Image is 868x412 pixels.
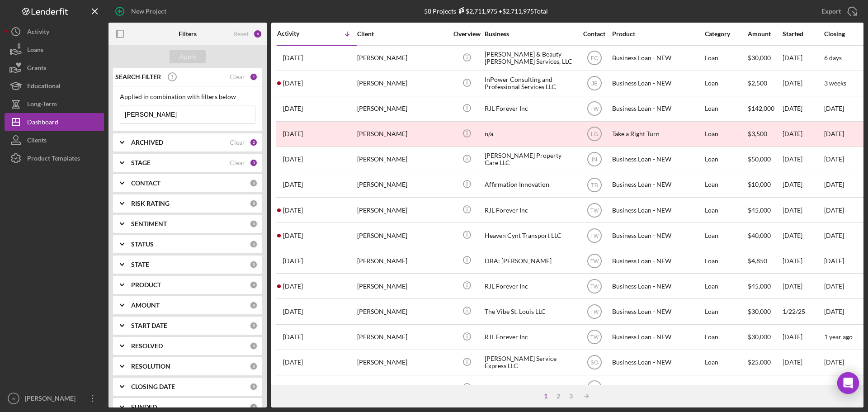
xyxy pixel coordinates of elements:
[783,325,823,349] div: [DATE]
[131,363,170,370] b: RESOLUTION
[131,261,149,268] b: STATE
[591,385,598,391] text: FC
[824,282,844,290] time: [DATE]
[783,30,823,38] div: Started
[824,333,853,341] time: 1 year ago
[705,173,747,197] div: Loan
[450,30,484,38] div: Overview
[424,7,548,15] div: 58 Projects • $2,711,975 Total
[485,299,575,323] div: The Vibe St. Louis LLC
[612,299,703,323] div: Business Loan - NEW
[131,241,154,248] b: STATUS
[748,206,771,214] span: $45,000
[233,30,249,38] div: Reset
[705,30,747,38] div: Category
[748,257,767,265] span: $4,850
[250,362,258,370] div: 0
[108,2,175,20] button: New Project
[612,350,703,374] div: Business Loan - NEW
[824,206,844,214] time: [DATE]
[705,223,747,247] div: Loan
[131,403,157,411] b: FUNDED
[783,249,823,273] div: [DATE]
[612,173,703,197] div: Business Loan - NEW
[590,334,599,341] text: TW
[485,30,575,38] div: Business
[5,149,104,167] button: Product Templates
[5,95,104,113] a: Long-Term
[131,302,160,309] b: AMOUNT
[783,223,823,247] div: [DATE]
[27,131,47,152] div: Clients
[590,131,598,137] text: LG
[783,299,823,323] div: 1/22/25
[783,122,823,146] div: [DATE]
[357,376,448,400] div: [PERSON_NAME]
[783,350,823,374] div: [DATE]
[283,232,303,239] time: 2025-03-05 19:48
[283,384,303,391] time: 2024-10-14 19:55
[824,358,844,366] time: [DATE]
[705,299,747,323] div: Loan
[250,138,258,147] div: 2
[748,79,767,87] span: $2,500
[283,257,303,265] time: 2025-03-04 21:02
[283,54,303,62] time: 2025-09-02 15:57
[5,131,104,149] button: Clients
[277,30,317,37] div: Activity
[5,389,104,407] button: IV[PERSON_NAME]
[590,207,599,213] text: TW
[357,299,448,323] div: [PERSON_NAME]
[552,393,565,400] div: 2
[131,281,161,289] b: PRODUCT
[612,198,703,222] div: Business Loan - NEW
[5,113,104,131] a: Dashboard
[783,71,823,95] div: [DATE]
[131,180,160,187] b: CONTACT
[783,147,823,171] div: [DATE]
[5,41,104,59] a: Loans
[283,359,303,366] time: 2024-10-30 17:47
[821,2,841,20] div: Export
[705,147,747,171] div: Loan
[824,308,844,315] time: [DATE]
[485,325,575,349] div: RJL Forever Inc
[5,23,104,41] button: Activity
[705,249,747,273] div: Loan
[23,389,81,410] div: [PERSON_NAME]
[250,281,258,289] div: 0
[283,207,303,214] time: 2025-03-24 16:38
[27,95,57,115] div: Long-Term
[27,149,80,170] div: Product Templates
[485,46,575,70] div: [PERSON_NAME] & Beauty [PERSON_NAME] Services, LLC
[250,199,258,208] div: 0
[250,179,258,187] div: 0
[27,113,58,133] div: Dashboard
[748,122,782,146] div: $3,500
[131,159,151,166] b: STAGE
[485,249,575,273] div: DBA: [PERSON_NAME]
[565,393,577,400] div: 3
[824,104,844,112] time: [DATE]
[824,155,844,163] time: [DATE]
[705,97,747,121] div: Loan
[253,29,262,38] div: 6
[131,322,167,329] b: START DATE
[705,274,747,298] div: Loan
[485,122,575,146] div: n/a
[591,182,598,188] text: TB
[283,156,303,163] time: 2025-06-11 14:03
[612,97,703,121] div: Business Loan - NEW
[485,198,575,222] div: RJL Forever Inc
[748,30,782,38] div: Amount
[131,139,163,146] b: ARCHIVED
[250,73,258,81] div: 1
[705,376,747,400] div: Loan
[357,46,448,70] div: [PERSON_NAME]
[590,106,599,112] text: TW
[783,274,823,298] div: [DATE]
[783,173,823,197] div: [DATE]
[283,130,303,137] time: 2025-06-23 15:44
